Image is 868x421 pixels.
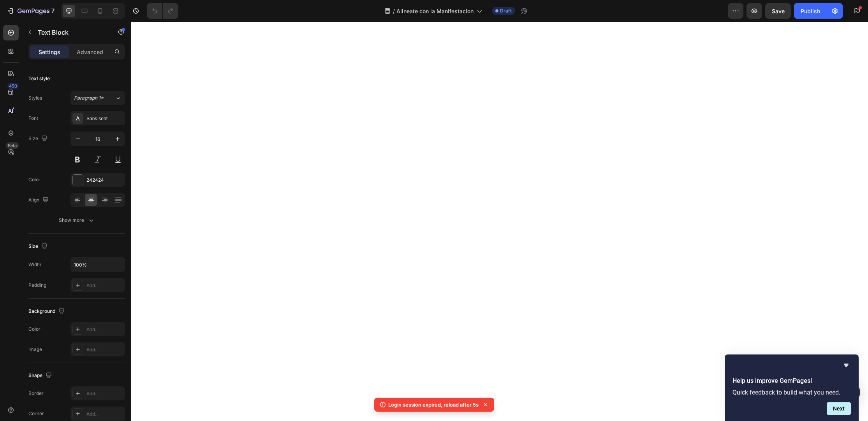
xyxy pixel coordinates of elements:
[842,361,851,370] button: Hide survey
[86,346,123,353] div: Add...
[732,376,851,386] h2: Help us improve GemPages!
[28,241,49,252] div: Size
[28,370,53,381] div: Shape
[396,7,474,15] span: Alineate con la Manifestacion
[28,390,44,397] div: Border
[732,361,851,415] div: Help us improve GemPages!
[38,28,104,37] p: Text Block
[28,326,40,333] div: Color
[86,326,123,333] div: Add...
[39,48,60,56] p: Settings
[7,83,19,89] div: 450
[6,142,19,149] div: Beta
[388,401,479,409] p: Login session expired, reload after 5s
[77,48,103,56] p: Advanced
[59,216,95,224] div: Show more
[86,177,123,184] div: 242424
[28,95,42,102] div: Styles
[765,3,791,19] button: Save
[71,258,125,272] input: Auto
[794,3,827,19] button: Publish
[393,7,395,15] span: /
[28,176,40,183] div: Color
[28,346,42,353] div: Image
[28,306,66,317] div: Background
[28,410,44,417] div: Corner
[51,6,55,16] p: 7
[28,195,50,205] div: Align
[500,7,512,14] span: Draft
[801,7,820,15] div: Publish
[28,261,41,268] div: Width
[147,3,178,19] div: Undo/Redo
[74,95,104,102] span: Paragraph 1*
[131,22,868,421] iframe: Design area
[732,389,851,396] p: Quick feedback to build what you need.
[28,75,50,82] div: Text style
[86,282,123,289] div: Add...
[28,133,49,144] div: Size
[86,115,123,122] div: Sans-serif
[70,91,125,105] button: Paragraph 1*
[28,213,125,227] button: Show more
[86,410,123,417] div: Add...
[86,390,123,397] div: Add...
[3,3,58,19] button: 7
[827,402,851,415] button: Next question
[28,282,46,289] div: Padding
[28,115,38,122] div: Font
[772,8,785,14] span: Save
